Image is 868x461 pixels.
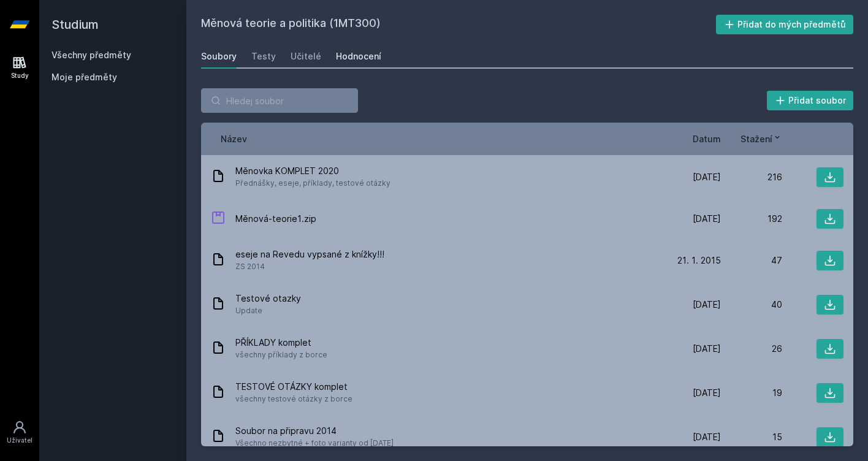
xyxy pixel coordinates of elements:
[336,50,381,63] div: Hodnocení
[721,387,782,399] div: 19
[693,387,721,399] span: [DATE]
[7,436,32,445] div: Uživatel
[721,213,782,225] div: 192
[721,431,782,443] div: 15
[235,425,394,437] span: Soubor na připravu 2014
[693,213,721,225] span: [DATE]
[721,254,782,267] div: 47
[235,165,390,177] span: Měnovka KOMPLET 2020
[235,261,384,273] span: ZS 2014
[51,71,117,83] span: Moje předměty
[336,44,381,69] a: Hodnocení
[235,381,352,393] span: TESTOVÉ OTÁZKY komplet
[740,132,772,145] span: Stažení
[235,337,327,349] span: PŘÍKLADY komplet
[235,305,301,317] span: Update
[211,210,226,228] div: ZIP
[767,91,854,110] button: Přidat soubor
[291,44,321,69] a: Učitelé
[201,88,358,113] input: Hledej soubor
[235,248,384,261] span: eseje na Revedu vypsané z knížky!!!
[235,177,390,189] span: Přednášky, eseje, příklady, testové otázky
[251,50,276,63] div: Testy
[221,132,247,145] button: Název
[721,171,782,183] div: 216
[235,213,316,225] span: Měnová-teorie1.zip
[721,299,782,311] div: 40
[693,431,721,443] span: [DATE]
[716,15,854,34] button: Přidat do mých předmětů
[51,50,131,60] a: Všechny předměty
[693,299,721,311] span: [DATE]
[235,393,352,405] span: všechny testové otázky z borce
[11,71,29,80] div: Study
[693,171,721,183] span: [DATE]
[201,15,716,34] h2: Měnová teorie a politika (1MT300)
[201,50,237,63] div: Soubory
[693,132,721,145] button: Datum
[291,50,321,63] div: Učitelé
[235,292,301,305] span: Testové otazky
[2,414,37,451] a: Uživatel
[235,437,394,449] span: Všechno nezbytné + foto varianty od [DATE]
[201,44,237,69] a: Soubory
[251,44,276,69] a: Testy
[693,343,721,355] span: [DATE]
[740,132,782,145] button: Stažení
[235,349,327,361] span: všechny příklady z borce
[677,254,721,267] span: 21. 1. 2015
[2,49,37,86] a: Study
[721,343,782,355] div: 26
